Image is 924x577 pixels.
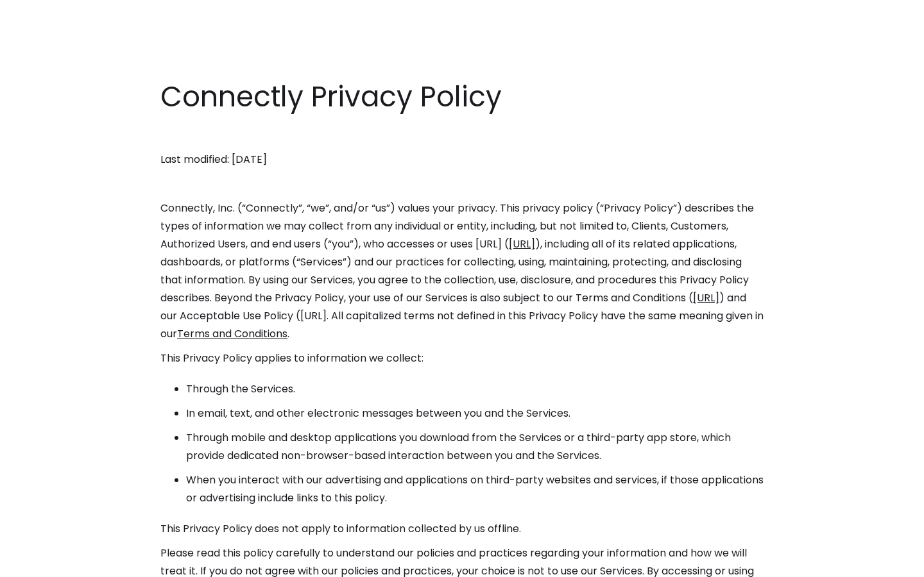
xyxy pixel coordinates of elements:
[160,349,764,367] p: This Privacy Policy applies to information we collect:
[160,126,764,144] p: ‍
[13,553,77,573] aside: Language selected: English
[160,151,764,169] p: Last modified: [DATE]
[693,290,719,305] a: [URL]
[186,380,764,398] li: Through the Services.
[160,77,764,117] h1: Connectly Privacy Policy
[26,555,77,573] ul: Language list
[160,199,764,343] p: Connectly, Inc. (“Connectly”, “we”, and/or “us”) values your privacy. This privacy policy (“Priva...
[186,471,764,507] li: When you interact with our advertising and applications on third-party websites and services, if ...
[186,429,764,465] li: Through mobile and desktop applications you download from the Services or a third-party app store...
[509,237,535,251] a: [URL]
[160,520,764,538] p: This Privacy Policy does not apply to information collected by us offline.
[177,326,287,341] a: Terms and Conditions
[160,175,764,193] p: ‍
[186,405,764,422] li: In email, text, and other electronic messages between you and the Services.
